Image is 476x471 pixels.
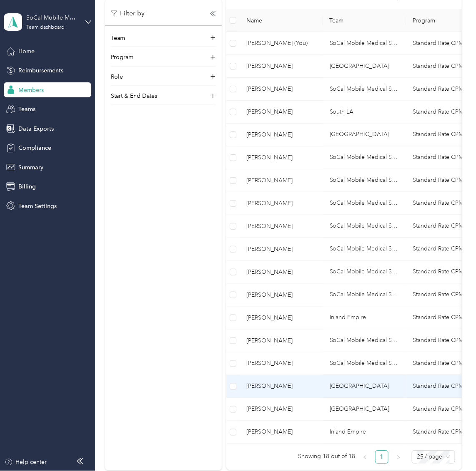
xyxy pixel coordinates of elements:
[246,428,316,437] span: [PERSON_NAME]
[412,451,455,464] div: Page Size
[240,169,323,192] td: Juliet Patawaran
[323,284,406,307] td: SoCal Mobile Medical Services LLC
[375,451,388,464] li: 1
[240,398,323,421] td: Tasha Almanza
[240,261,323,284] td: Manuel Deguzman
[363,455,368,460] span: left
[246,199,316,208] span: [PERSON_NAME]
[246,107,316,117] span: [PERSON_NAME]
[323,9,406,32] th: Team
[392,451,405,464] button: right
[111,92,157,100] p: Start & End Dates
[323,146,406,169] td: SoCal Mobile Medical Services LLC
[246,336,316,345] span: [PERSON_NAME]
[323,307,406,330] td: Inland Empire
[240,78,323,101] td: Tritia Divens
[376,451,388,464] a: 1
[323,398,406,421] td: San Diego
[26,13,78,22] div: SoCal Mobile Medical Services LLC
[111,53,133,62] p: Program
[246,176,316,185] span: [PERSON_NAME]
[18,124,54,133] span: Data Exports
[323,261,406,284] td: SoCal Mobile Medical Services LLC
[323,238,406,261] td: SoCal Mobile Medical Services LLC
[323,375,406,398] td: San Diego
[323,421,406,444] td: Inland Empire
[298,451,355,463] span: Showing 18 out of 18
[18,202,57,211] span: Team Settings
[111,8,145,19] p: Filter by
[246,405,316,414] span: [PERSON_NAME]
[246,359,316,368] span: [PERSON_NAME]
[240,375,323,398] td: Michael Rosete
[18,66,63,75] span: Reimbursements
[396,455,401,460] span: right
[18,105,35,114] span: Teams
[323,124,406,146] td: San Diego
[246,245,316,254] span: [PERSON_NAME]
[323,55,406,78] td: San Diego
[323,215,406,238] td: SoCal Mobile Medical Services LLC
[240,238,323,261] td: Karla Figueroa Esteva
[111,72,123,81] p: Role
[323,78,406,101] td: SoCal Mobile Medical Services LLC
[18,163,43,172] span: Summary
[246,290,316,300] span: [PERSON_NAME]
[240,284,323,307] td: Zahira Banda
[18,86,44,94] span: Members
[240,9,323,32] th: Name
[246,153,316,162] span: [PERSON_NAME]
[246,39,316,48] span: [PERSON_NAME] (You)
[240,352,323,375] td: Itzel Barrientos
[240,307,323,330] td: Monique Franklin
[246,17,316,24] span: Name
[323,330,406,352] td: SoCal Mobile Medical Services LLC
[246,268,316,277] span: [PERSON_NAME]
[246,222,316,231] span: [PERSON_NAME]
[240,215,323,238] td: Maria Mota
[240,146,323,169] td: Zulema Herrera
[246,62,316,71] span: [PERSON_NAME]
[240,124,323,146] td: Lizeth Calderon
[323,352,406,375] td: SoCal Mobile Medical Services LLC
[323,169,406,192] td: SoCal Mobile Medical Services LLC
[240,421,323,444] td: Brenda Fernandez
[323,101,406,124] td: South LA
[26,25,65,30] div: Team dashboard
[18,144,51,152] span: Compliance
[429,424,476,471] iframe: Everlance-gr Chat Button Frame
[18,47,35,56] span: Home
[358,451,372,464] li: Previous Page
[417,451,450,464] span: 25 / page
[358,451,372,464] button: left
[392,451,405,464] li: Next Page
[246,84,316,94] span: [PERSON_NAME]
[240,55,323,78] td: Brook Clime
[240,101,323,124] td: Elijah David
[246,382,316,391] span: [PERSON_NAME]
[18,182,36,191] span: Billing
[323,192,406,215] td: SoCal Mobile Medical Services LLC
[240,330,323,352] td: Rosa Vega
[111,34,125,42] p: Team
[246,313,316,322] span: [PERSON_NAME]
[323,32,406,55] td: SoCal Mobile Medical Services LLC
[246,130,316,139] span: [PERSON_NAME]
[5,458,47,467] button: Help center
[240,192,323,215] td: Alvin Santos
[240,32,323,55] td: Djessebel Dinoso (You)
